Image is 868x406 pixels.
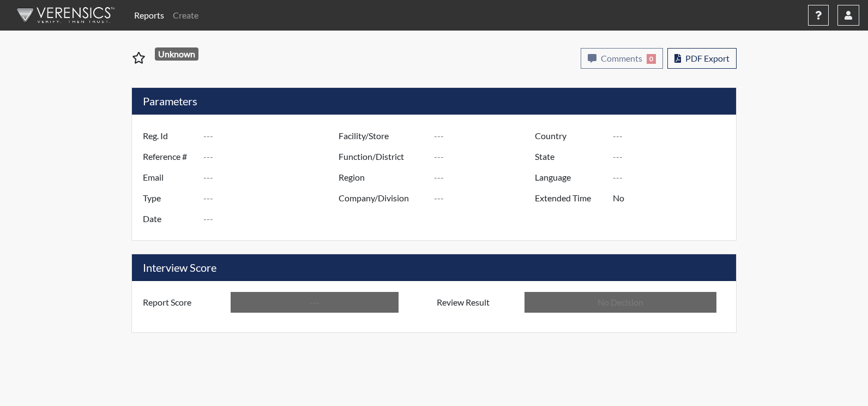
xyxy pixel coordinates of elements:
label: Date [135,208,203,229]
label: Extended Time [527,188,613,208]
input: --- [434,167,538,188]
input: --- [434,126,538,146]
h5: Interview Score [132,254,736,281]
h5: Parameters [132,88,736,115]
input: --- [203,208,341,229]
input: No Decision [525,292,716,313]
button: PDF Export [667,48,737,69]
input: --- [613,126,733,146]
input: --- [203,188,341,208]
span: PDF Export [685,53,730,63]
label: Type [135,188,203,208]
label: Company/Division [330,188,434,208]
label: Reg. Id [135,126,203,146]
span: 0 [647,54,656,64]
label: Report Score [135,292,231,313]
label: Language [527,167,613,188]
label: Region [330,167,434,188]
label: Country [527,126,613,146]
span: Comments [601,53,642,63]
label: State [527,146,613,167]
input: --- [434,146,538,167]
a: Reports [130,4,168,26]
input: --- [231,292,399,313]
input: --- [434,188,538,208]
input: --- [613,188,733,208]
button: Comments0 [581,48,663,69]
label: Email [135,167,203,188]
input: --- [203,126,341,146]
label: Reference # [135,146,203,167]
label: Review Result [429,292,525,313]
label: Function/District [330,146,434,167]
a: Create [168,4,203,26]
span: Unknown [155,47,199,61]
input: --- [203,167,341,188]
input: --- [203,146,341,167]
label: Facility/Store [330,126,434,146]
input: --- [613,146,733,167]
input: --- [613,167,733,188]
